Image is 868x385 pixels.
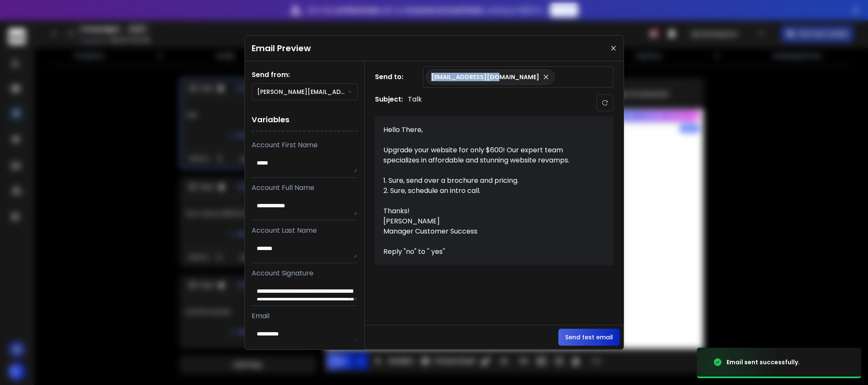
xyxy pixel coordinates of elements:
[383,247,595,257] div: Reply "no" to '' yes''
[383,145,595,165] div: Upgrade your website for only $600! Our expert team specializes in affordable and stunning websit...
[252,109,358,132] h1: Variables
[252,311,358,321] p: Email
[383,216,595,226] div: [PERSON_NAME]
[252,42,311,54] h1: Email Preview
[257,88,349,96] p: [PERSON_NAME][EMAIL_ADDRESS][PERSON_NAME][DOMAIN_NAME]
[383,206,595,216] div: Thanks!
[375,72,409,82] h1: Send to:
[252,225,358,236] p: Account Last Name
[383,125,595,135] div: Hello There,
[375,94,403,111] h1: Subject:
[383,176,595,186] div: 1. Sure, send over a brochure and pricing.
[727,358,800,366] div: Email sent successfully.
[383,226,595,236] div: Manager Customer Success
[431,73,539,81] p: [EMAIL_ADDRESS][DOMAIN_NAME]
[383,186,595,196] div: 2. Sure, schedule an intro call.
[252,183,358,193] p: Account Full Name
[252,268,358,278] p: Account Signature
[558,329,620,346] button: Send test email
[252,140,358,150] p: Account First Name
[252,70,358,80] h1: Send from:
[408,94,422,111] p: Talk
